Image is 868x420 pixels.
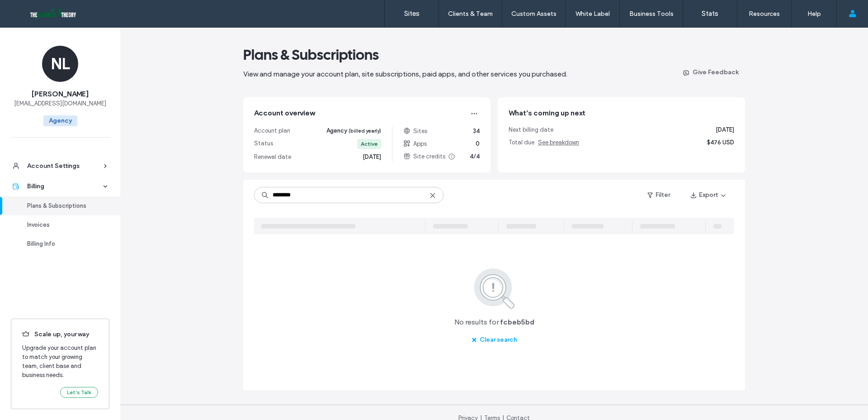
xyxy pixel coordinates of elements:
[749,10,780,18] label: Resources
[509,138,579,147] span: Total due
[243,70,567,78] span: View and manage your account plan, site subscriptions, paid apps, and other services you purchased.
[14,99,106,108] span: [EMAIL_ADDRESS][DOMAIN_NAME]
[470,152,480,161] span: 4/4
[403,139,427,148] span: Apps
[509,125,553,134] span: Next billing date
[43,115,77,126] span: Agency
[683,188,734,202] button: Export
[675,65,745,79] button: Give Feedback
[702,10,718,18] label: Stats
[254,153,291,162] span: Renewal date
[403,152,455,161] span: Site credits
[448,10,493,18] label: Clients & Team
[463,333,525,347] button: Clear search
[27,162,101,171] div: Account Settings
[361,140,377,148] div: Active
[473,127,480,136] span: 34
[462,267,527,310] img: search.svg
[403,127,427,136] span: Sites
[716,125,734,134] span: [DATE]
[254,139,273,149] span: Status
[349,128,381,134] span: (billed yearly)
[509,109,585,117] span: What’s coming up next
[807,10,821,18] label: Help
[511,10,557,18] label: Custom Assets
[538,139,579,146] span: See breakdown
[243,46,379,64] span: Plans & Subscriptions
[326,126,381,135] span: Agency
[629,10,674,18] label: Business Tools
[500,317,534,327] span: fcbeb5bd
[27,239,101,248] div: Billing Info
[22,330,98,340] span: Scale up, your way
[42,46,78,82] div: NL
[576,10,610,18] label: White Label
[707,138,734,147] span: $476 USD
[363,153,381,162] span: [DATE]
[60,387,98,398] button: Let’s Talk
[454,317,499,327] span: No results for
[404,10,420,18] label: Sites
[254,126,290,135] span: Account plan
[32,89,89,99] span: [PERSON_NAME]
[27,201,101,210] div: Plans & Subscriptions
[27,182,101,191] div: Billing
[638,188,679,202] button: Filter
[254,108,315,119] span: Account overview
[476,139,480,148] span: 0
[22,344,98,380] span: Upgrade your account plan to match your growing team, client base and business needs.
[27,220,101,229] div: Invoices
